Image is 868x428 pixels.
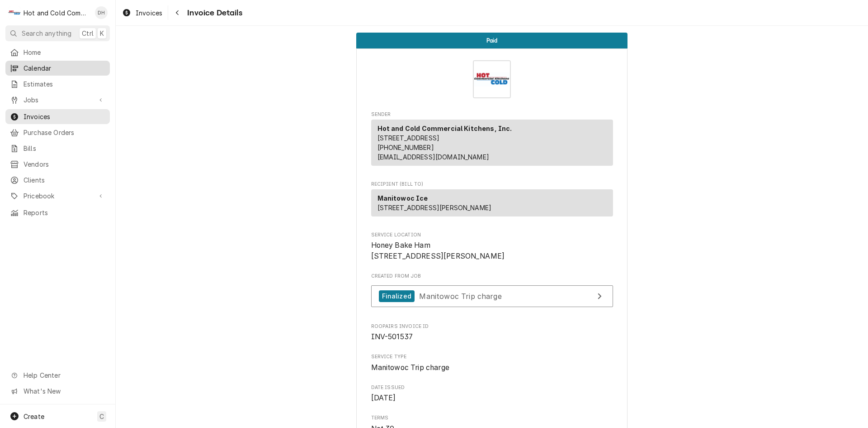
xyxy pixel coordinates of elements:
strong: Hot and Cold Commercial Kitchens, Inc. [377,125,512,132]
div: Invoice Sender [371,111,613,170]
a: Vendors [5,157,110,172]
span: Calendar [24,63,105,73]
span: Recipient (Bill To) [371,181,613,188]
span: Invoices [24,112,105,121]
span: INV-501537 [371,332,413,341]
span: Paid [486,38,498,43]
span: Service Type [371,362,613,373]
a: Clients [5,173,110,188]
span: Service Type [371,353,613,361]
a: View Job [371,285,613,308]
a: Home [5,45,110,60]
div: Recipient (Bill To) [371,189,613,216]
a: Estimates [5,77,110,91]
span: Help Center [24,370,104,380]
span: Estimates [24,79,105,89]
div: Date Issued [371,384,613,404]
span: [STREET_ADDRESS] [377,134,440,142]
span: Search anything [22,29,71,38]
span: Date Issued [371,384,613,391]
div: Hot and Cold Commercial Kitchens, Inc. [24,8,90,18]
div: Service Location [371,231,613,262]
strong: Manitowoc Ice [377,194,428,202]
div: Service Type [371,353,613,373]
span: Roopairs Invoice ID [371,332,613,342]
span: Purchase Orders [24,128,105,137]
div: Finalized [379,290,415,303]
span: Invoices [136,8,162,18]
a: Purchase Orders [5,125,110,140]
a: Calendar [5,61,110,76]
span: Manitowoc Trip charge [371,363,449,372]
span: Honey Bake Ham [STREET_ADDRESS][PERSON_NAME] [371,241,505,260]
div: Recipient (Bill To) [371,189,613,220]
div: Status [356,33,627,48]
span: Roopairs Invoice ID [371,323,613,330]
span: Date Issued [371,393,613,404]
span: Terms [371,414,613,422]
span: [STREET_ADDRESS][PERSON_NAME] [377,204,492,212]
div: Sender [371,120,613,169]
button: Navigate back [170,5,184,20]
span: Invoice Details [184,7,242,19]
a: Go to What's New [5,384,110,399]
div: Sender [371,120,613,166]
span: Home [24,48,105,57]
a: [PHONE_NUMBER] [377,144,434,151]
span: Clients [24,175,105,185]
a: Reports [5,205,110,220]
div: Daryl Harris's Avatar [95,6,108,19]
div: Hot and Cold Commercial Kitchens, Inc.'s Avatar [8,6,21,19]
div: Invoice Recipient [371,181,613,221]
span: What's New [24,386,104,396]
span: Bills [24,144,105,153]
span: Reports [24,208,105,217]
span: Create [24,413,44,420]
span: Jobs [24,95,92,105]
span: Ctrl [82,29,94,38]
a: [EMAIL_ADDRESS][DOMAIN_NAME] [377,153,489,161]
img: Logo [473,60,511,98]
div: DH [95,6,108,19]
span: K [100,29,104,38]
span: Pricebook [24,191,92,201]
a: Go to Pricebook [5,188,110,203]
span: [DATE] [371,394,396,402]
span: Manitowoc Trip charge [419,291,501,300]
button: Search anythingCtrlK [5,25,110,41]
div: Roopairs Invoice ID [371,323,613,342]
span: C [99,412,104,421]
div: H [8,6,21,19]
a: Bills [5,141,110,156]
span: Created From Job [371,273,613,280]
div: Created From Job [371,273,613,312]
a: Invoices [5,109,110,124]
a: Go to Jobs [5,92,110,107]
span: Service Location [371,240,613,261]
a: Invoices [118,5,166,20]
a: Go to Help Center [5,368,110,383]
span: Service Location [371,231,613,239]
span: Vendors [24,159,105,169]
span: Sender [371,111,613,118]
